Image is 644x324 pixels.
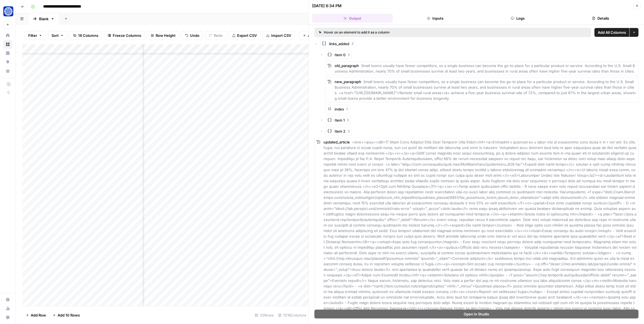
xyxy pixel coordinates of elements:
button: Add Row [22,311,49,320]
span: Export CSV [237,33,257,38]
span: updated_article [324,140,350,144]
div: Hover on an element to add it as a column [319,30,488,35]
a: Home [3,31,12,40]
button: links_added3 [320,39,355,48]
span: new_paragraph [335,79,361,84]
a: Browse [3,40,12,49]
span: old_paragraph [335,63,359,68]
div: [DATE] 6:34 PM [312,3,342,9]
button: Import CSV [263,31,295,40]
a: Blank [28,13,59,24]
button: Sort [48,31,67,40]
button: Output [312,14,393,23]
button: Row Height [147,31,179,40]
button: Item 03 [325,50,351,59]
span: Small towns usually have fewer competitors, so a single business can become the go-to place for a... [335,63,635,73]
span: Add Row [31,312,46,318]
a: Opportunities [3,58,12,66]
span: 1 [346,107,348,111]
span: Open In Studio [464,311,489,317]
button: Open In Studio [314,310,638,318]
button: Export CSV [229,31,260,40]
button: Logs [478,14,558,23]
a: Settings [3,295,12,304]
span: Freeze Columns [113,33,141,38]
span: Add 10 Rows [58,312,80,318]
span: Undo [190,33,199,38]
a: Usage [3,304,12,313]
button: Add All Columns [594,28,629,37]
button: Workspace: Fundwell [3,4,12,18]
span: index [335,107,344,111]
span: Sort [52,33,59,38]
a: Your Data [3,66,12,75]
div: 11/18 Columns [276,311,309,320]
span: 3 [347,118,349,123]
span: Redo [214,33,223,38]
span: 3 [348,129,350,134]
button: Item 23 [325,127,351,136]
button: Item 13 [325,116,351,125]
div: Blank [39,16,48,22]
span: links_added [329,41,349,47]
span: 18 Columns [78,33,98,38]
button: Add Column [299,31,333,40]
button: Freeze Columns [104,31,145,40]
span: Small towns usually have fewer competitors, so a single business can become the go-to place for a... [335,79,636,101]
span: Item 2 [335,128,345,134]
span: 3 [348,52,350,57]
button: Details [560,14,641,23]
span: Import CSV [271,33,291,38]
button: 18 Columns [70,31,102,40]
a: Insights [3,49,12,58]
span: 3 [351,41,353,46]
button: Filter [25,31,46,40]
button: Help + Support [3,313,12,322]
img: Fundwell Logo [3,6,13,16]
button: Add 10 Rows [49,311,83,320]
span: Add All Columns [598,30,626,35]
span: Item 0 [335,52,345,58]
button: Undo [181,31,203,40]
span: Filter [28,33,37,38]
span: Item 1 [335,117,345,123]
button: Inputs [395,14,476,23]
span: Row Height [156,33,176,38]
button: Redo [205,31,226,40]
div: 32 Rows [253,311,276,320]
